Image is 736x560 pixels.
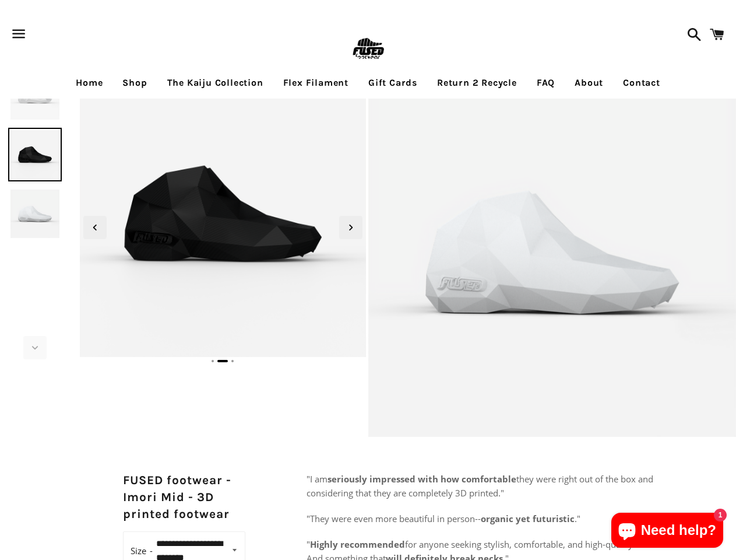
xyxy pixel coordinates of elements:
[528,68,564,97] a: FAQ
[360,68,426,97] a: Gift Cards
[307,473,327,485] span: "I am
[349,30,387,68] img: FUSEDfootwear
[339,216,362,239] div: Next slide
[212,360,214,362] span: Go to slide 1
[114,68,156,97] a: Shop
[217,360,228,362] span: Go to slide 2
[608,513,727,551] inbox-online-store-chat: Shopify online store chat
[327,473,516,485] b: seriously impressed with how comfortable
[159,68,272,97] a: The Kaiju Collection
[575,513,580,524] span: ."
[67,68,111,97] a: Home
[8,128,62,181] img: [3D printed Shoes] - lightweight custom 3dprinted shoes sneakers sandals fused footwear
[231,360,234,362] span: Go to slide 3
[131,542,153,559] label: Size
[274,68,357,97] a: Flex Filament
[83,216,107,239] div: Previous slide
[307,473,653,499] span: they were right out of the box and considering that they are completely 3D printed."
[566,68,612,97] a: About
[307,513,481,524] span: "They were even more beautiful in person--
[8,187,62,241] img: [3D printed Shoes] - lightweight custom 3dprinted shoes sneakers sandals fused footwear
[123,472,246,523] h2: FUSED footwear - Imori Mid - 3D printed footwear
[614,68,669,97] a: Contact
[428,68,526,97] a: Return 2 Recycle
[481,513,575,524] b: organic yet futuristic
[310,538,405,550] b: Highly recommended
[307,538,310,550] span: "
